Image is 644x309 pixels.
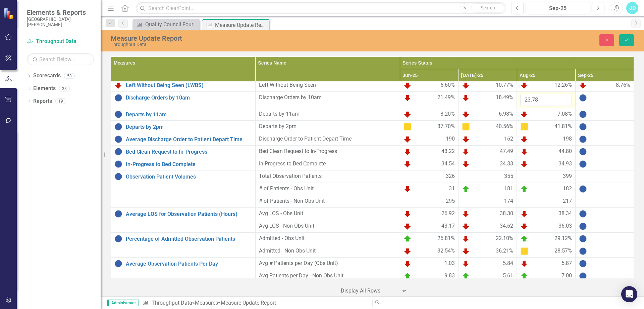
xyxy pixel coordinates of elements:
div: Measure Update Report [215,21,268,29]
span: 12.26% [554,81,572,89]
div: » » [142,299,367,307]
img: Below Plan [520,110,528,118]
span: 43.17 [441,222,455,230]
img: No Information [114,123,122,131]
span: 32.54% [437,247,455,255]
span: Departs by 2pm [259,123,396,130]
div: 38 [59,86,70,91]
span: 36.03 [558,222,572,230]
span: 43.22 [441,148,455,156]
img: No Information [579,222,587,230]
span: # of Patients - Non Obs Unit [259,197,396,205]
img: No Information [579,148,587,156]
span: 198 [563,135,572,143]
img: Below Plan [462,160,470,168]
img: Below Plan [520,160,528,168]
a: Throughput Data [27,38,94,45]
img: Below Plan [404,260,412,268]
span: Bed Clean Request to In-Progress [259,148,396,155]
img: No Information [114,148,122,156]
button: Search [471,3,504,13]
img: No Information [579,135,587,143]
span: Avg LOS - Non Obs Unit [259,222,396,230]
img: Below Plan [404,148,412,156]
img: Below Plan [462,210,470,218]
span: Discharge Orders by 10am [259,94,396,102]
span: Departs by 11am [259,110,396,118]
div: Throughput Data [111,42,404,47]
img: No Information [579,247,587,255]
img: Below Plan [462,222,470,230]
img: On Target [462,272,470,280]
span: 7.08% [557,110,572,118]
span: Discharge Order to Patient Depart Time [259,135,396,143]
img: Below Plan [404,185,412,193]
img: No Information [579,123,587,131]
img: Below Plan [520,81,528,89]
span: 26.92 [441,210,455,218]
img: Caution [404,123,412,131]
span: 36.21% [496,247,513,255]
img: Below Plan [404,210,412,218]
div: Measure Update Report [221,300,276,306]
img: Below Plan [462,110,470,118]
span: Elements & Reports [27,8,94,16]
span: 8.20% [440,110,455,118]
img: Below Plan [579,81,587,89]
span: # of Patients - Obs Unit [259,185,396,193]
img: No Information [579,94,587,102]
span: 295 [446,197,455,205]
span: 217 [563,197,572,205]
img: No Information [114,235,122,243]
span: Search [481,5,495,10]
a: Throughput Data [152,300,192,306]
div: 58 [64,73,75,79]
div: Measure Update Report [111,35,404,42]
span: 34.62 [500,222,513,230]
span: 29.12% [554,235,572,243]
img: Below Plan [404,81,412,89]
span: Admitted - Obs Unit [259,235,396,242]
span: Administrator [107,300,139,306]
img: On Target [520,185,528,193]
a: Left Without Being Seen (LWBS) [126,82,252,88]
a: Scorecards [33,72,61,80]
img: Below Plan [520,210,528,218]
img: Below Plan [404,94,412,102]
a: Measures [195,300,218,306]
img: No Information [114,160,122,168]
span: 41.81% [554,123,572,131]
img: Below Plan [520,222,528,230]
span: 18.49% [496,94,513,102]
img: No Information [114,110,122,118]
span: 5.87 [561,260,572,268]
span: Avg Patients per Day - Non Obs Unit [259,272,396,280]
span: 162 [504,135,513,143]
img: No Information [114,172,122,181]
img: ClearPoint Strategy [3,7,15,19]
a: Reports [33,98,52,105]
img: Below Plan [520,135,528,143]
img: On Target [520,272,528,280]
span: 37.70% [437,123,455,131]
img: No Information [579,260,587,268]
span: 21.49% [437,94,455,102]
small: [GEOGRAPHIC_DATA][PERSON_NAME] [27,16,94,28]
span: 8.76% [616,81,630,89]
img: On Target [462,185,470,193]
a: Average Observation Patients Per Day [126,261,252,267]
span: Total Observation Patients [259,172,396,180]
span: 9.83 [444,272,455,280]
span: Admitted - Non Obs Unit [259,247,396,255]
img: Below Plan [462,247,470,255]
input: Search Below... [27,53,94,65]
span: Avg # Patients per Day (Obs Unit) [259,260,396,267]
a: Bed Clean Request to In-Progress [126,149,252,155]
span: 28.57% [554,247,572,255]
span: 181 [504,185,513,193]
img: Caution [520,123,528,131]
span: 355 [504,172,513,180]
img: Below Plan [462,94,470,102]
img: No Information [114,135,122,143]
span: 38.34 [558,210,572,218]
